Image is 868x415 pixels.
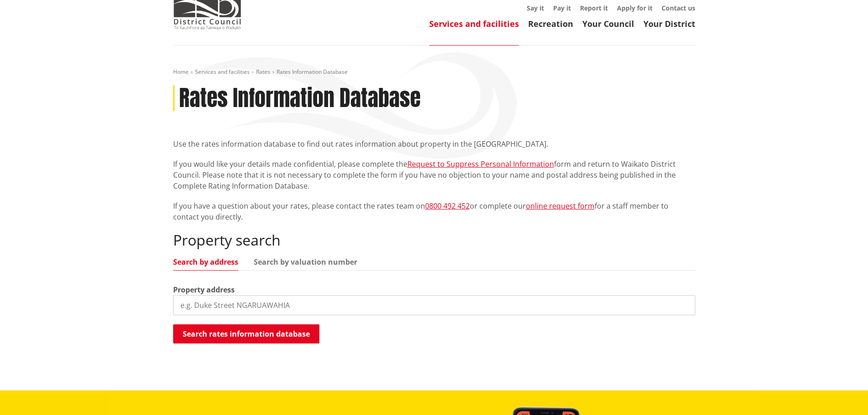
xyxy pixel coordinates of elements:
p: If you would like your details made confidential, please complete the form and return to Waikato ... [173,159,695,191]
a: Report it [580,4,608,12]
a: Apply for it [617,4,652,12]
a: Search by address [173,258,238,266]
h1: Rates Information Database [179,85,421,112]
a: online request form [526,201,595,211]
nav: breadcrumb [173,68,695,76]
a: Home [173,68,189,76]
input: e.g. Duke Street NGARUAWAHIA [173,295,695,315]
button: Search rates information database [173,324,319,343]
a: Rates [256,68,270,76]
a: Your District [643,18,695,29]
p: If you have a question about your rates, please contact the rates team on or complete our for a s... [173,200,695,222]
span: Rates Information Database [277,68,348,76]
a: Recreation [528,18,573,29]
a: Services and facilities [429,18,519,29]
label: Property address [173,284,235,295]
a: 0800 492 452 [425,201,470,211]
a: Your Council [582,18,634,29]
a: Search by valuation number [254,258,357,266]
a: Request to Suppress Personal Information [407,159,554,169]
a: Pay it [553,4,571,12]
a: Contact us [662,4,695,12]
h2: Property search [173,231,695,249]
p: Use the rates information database to find out rates information about property in the [GEOGRAPHI... [173,138,695,149]
a: Say it [527,4,544,12]
a: Services and facilities [195,68,250,76]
